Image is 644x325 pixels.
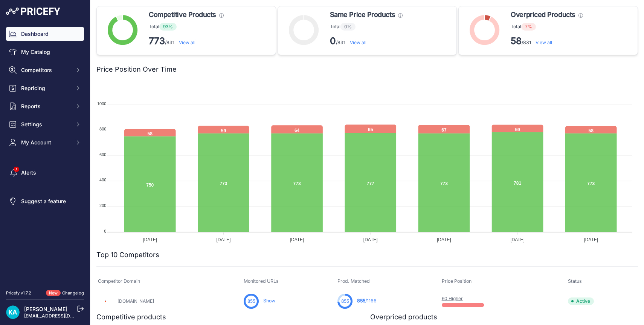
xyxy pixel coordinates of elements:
[104,229,106,233] tspan: 0
[340,23,356,31] span: 0%
[350,40,366,45] a: View all
[149,35,224,47] p: /831
[149,23,224,31] p: Total
[341,298,349,305] span: 855
[217,237,231,242] tspan: [DATE]
[6,290,31,296] div: Pricefy v1.7.2
[6,166,84,179] a: Alerts
[510,237,525,242] tspan: [DATE]
[21,139,70,146] span: My Account
[442,296,463,301] a: 60 Higher
[21,121,70,128] span: Settings
[21,84,70,92] span: Repricing
[357,298,377,304] a: 855/1166
[6,27,84,41] a: Dashboard
[21,103,70,110] span: Reports
[6,195,84,208] a: Suggest a feature
[24,306,67,312] a: [PERSON_NAME]
[21,66,70,74] span: Competitors
[6,45,84,59] a: My Catalog
[143,237,157,242] tspan: [DATE]
[99,127,106,131] tspan: 800
[6,27,84,281] nav: Sidebar
[6,118,84,131] button: Settings
[357,298,365,304] span: 855
[521,23,536,31] span: 7%
[437,237,451,242] tspan: [DATE]
[511,35,522,46] strong: 58
[179,40,195,45] a: View all
[97,101,106,106] tspan: 1000
[330,35,336,46] strong: 0
[62,290,84,296] a: Changelog
[6,136,84,149] button: My Account
[6,100,84,113] button: Reports
[330,9,395,20] span: Same Price Products
[568,297,594,305] span: Active
[96,312,166,322] h2: Competitive products
[98,278,140,284] span: Competitor Domain
[244,278,279,284] span: Monitored URLs
[6,81,84,95] button: Repricing
[159,23,177,31] span: 93%
[511,9,575,20] span: Overpriced Products
[536,40,552,45] a: View all
[568,278,582,284] span: Status
[363,237,378,242] tspan: [DATE]
[24,313,103,319] a: [EMAIL_ADDRESS][DOMAIN_NAME]
[330,23,403,31] p: Total
[6,63,84,77] button: Competitors
[247,298,255,305] span: 855
[149,9,216,20] span: Competitive Products
[6,8,60,15] img: Pricefy Logo
[511,23,583,31] p: Total
[511,35,583,47] p: /831
[442,278,472,284] span: Price Position
[99,178,106,182] tspan: 400
[118,298,154,304] a: [DOMAIN_NAME]
[290,237,304,242] tspan: [DATE]
[46,290,61,296] span: New
[96,250,159,260] h2: Top 10 Competitors
[584,237,598,242] tspan: [DATE]
[337,278,370,284] span: Prod. Matched
[330,35,403,47] p: /831
[149,35,165,46] strong: 773
[370,312,437,322] h2: Overpriced products
[96,64,177,75] h2: Price Position Over Time
[99,152,106,157] tspan: 600
[99,203,106,208] tspan: 200
[263,298,275,304] a: Show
